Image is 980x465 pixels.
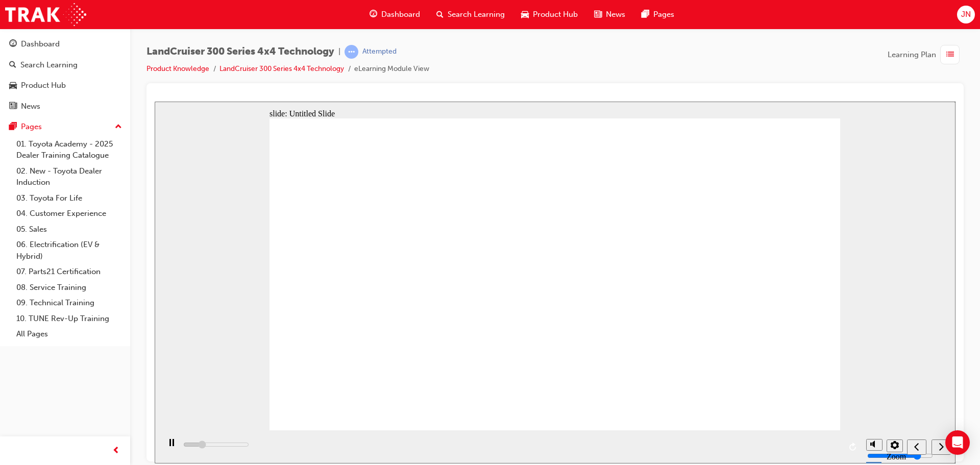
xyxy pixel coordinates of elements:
a: pages-iconPages [633,4,682,25]
span: car-icon [9,81,17,90]
a: Dashboard [4,35,126,54]
a: 03. Toyota For Life [12,190,126,206]
button: JN [957,6,975,23]
button: settings [732,338,748,351]
span: JN [961,9,971,20]
button: volume [712,337,728,349]
span: LandCruiser 300 Series 4x4 Technology [146,46,334,58]
a: 04. Customer Experience [12,206,126,222]
span: pages-icon [642,8,649,21]
a: 10. TUNE Rev-Up Training [12,311,126,327]
span: prev-icon [112,445,120,457]
a: 01. Toyota Academy - 2025 Dealer Training Catalogue [12,136,126,163]
button: play/pause [5,337,22,354]
a: Product Hub [4,76,126,95]
a: 05. Sales [12,222,126,237]
div: playback controls [5,329,706,362]
div: Product Hub [21,80,66,91]
a: 09. Technical Training [12,295,126,311]
button: next [777,338,796,353]
input: slide progress [29,339,94,347]
a: car-iconProduct Hub [513,4,586,25]
span: guage-icon [370,8,377,21]
span: search-icon [436,8,444,21]
a: 07. Parts21 Certification [12,264,126,280]
img: Trak [5,3,86,26]
a: guage-iconDashboard [361,4,428,25]
button: previous [752,338,772,353]
div: Dashboard [21,38,60,50]
span: Product Hub [533,9,578,20]
span: news-icon [9,102,17,111]
button: Learning Plan [888,45,964,64]
div: misc controls [712,329,747,362]
span: car-icon [521,8,529,21]
a: search-iconSearch Learning [428,4,513,25]
a: news-iconNews [586,4,633,25]
div: Attempted [362,47,397,57]
button: Pages [4,117,126,136]
span: News [606,9,625,20]
span: Search Learning [448,9,505,20]
span: learningRecordVerb_ATTEMPT-icon [345,45,358,59]
span: Dashboard [381,9,420,20]
span: news-icon [594,8,602,21]
a: Product Knowledge [146,64,209,73]
button: DashboardSearch LearningProduct HubNews [4,33,126,117]
span: Pages [653,9,674,20]
nav: slide navigation [752,329,796,362]
div: Search Learning [20,59,78,71]
span: guage-icon [9,40,17,49]
span: up-icon [115,120,122,134]
a: All Pages [12,326,126,342]
a: 02. New - Toyota Dealer Induction [12,163,126,190]
button: replay [691,338,706,353]
div: Open Intercom Messenger [945,430,970,455]
div: News [21,101,40,112]
span: | [338,46,340,58]
label: Zoom to fit [732,351,751,378]
span: search-icon [9,61,16,70]
a: 06. Electrification (EV & Hybrid) [12,237,126,264]
span: pages-icon [9,123,17,132]
li: eLearning Module View [354,63,429,75]
div: Pages [21,121,42,133]
input: volume [713,350,778,358]
a: News [4,97,126,116]
span: list-icon [946,48,954,61]
a: Search Learning [4,56,126,75]
span: Learning Plan [888,49,936,61]
a: LandCruiser 300 Series 4x4 Technology [219,64,344,73]
a: 08. Service Training [12,280,126,296]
